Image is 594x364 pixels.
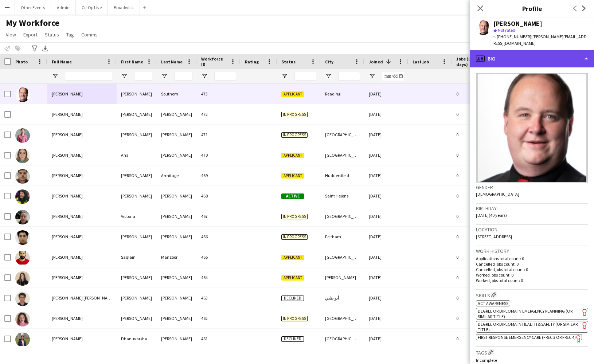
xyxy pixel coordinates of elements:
[478,308,572,319] span: Degree or Diploma in Emergency Planning (or similar title)
[321,227,364,247] div: Feltham
[478,301,508,306] span: ACT Awareness
[52,152,83,158] span: [PERSON_NAME]
[63,30,77,39] a: Tag
[197,125,241,145] div: 471
[321,186,364,206] div: Saint Helens
[470,4,594,13] h3: Profile
[117,227,157,247] div: [PERSON_NAME]
[478,321,578,332] span: Degree or Diploma in Health & Safety (or similar title)
[325,59,333,64] span: City
[15,271,30,286] img: Ione Smith
[117,267,157,287] div: [PERSON_NAME]
[452,329,499,349] div: 0
[452,288,499,308] div: 0
[52,73,58,79] button: Open Filter Menu
[382,72,404,81] input: Joined Filter Input
[157,308,197,328] div: [PERSON_NAME]
[197,288,241,308] div: 463
[52,254,83,260] span: [PERSON_NAME]
[413,59,429,64] span: Last job
[197,84,241,104] div: 473
[51,0,76,15] button: Admin
[121,73,128,79] button: Open Filter Menu
[197,308,241,328] div: 462
[456,56,486,67] span: Jobs (last 90 days)
[81,31,98,38] span: Comms
[364,329,408,349] div: [DATE]
[197,247,241,267] div: 465
[15,312,30,326] img: Megan James
[15,189,30,204] img: Graham Owen
[197,227,241,247] div: 466
[321,206,364,226] div: [GEOGRAPHIC_DATA]
[364,288,408,308] div: [DATE]
[117,288,157,308] div: [PERSON_NAME]
[157,186,197,206] div: [PERSON_NAME]
[161,73,168,79] button: Open Filter Menu
[15,210,30,224] img: Victoria Coutts
[364,145,408,165] div: [DATE]
[15,128,30,143] img: Ashfaq Mohammad Mahboob
[15,59,28,64] span: Photo
[197,206,241,226] div: 467
[52,316,83,321] span: [PERSON_NAME]
[197,267,241,287] div: 464
[452,267,499,287] div: 0
[30,44,39,53] app-action-btn: Advanced filters
[452,227,499,247] div: 0
[452,125,499,145] div: 0
[117,145,157,165] div: Ana
[364,308,408,328] div: [DATE]
[197,329,241,349] div: 461
[294,72,316,81] input: Status Filter Input
[157,125,197,145] div: [PERSON_NAME]
[364,125,408,145] div: [DATE]
[498,27,515,33] span: Not rated
[15,169,30,184] img: Matthew Armitage
[157,104,197,124] div: [PERSON_NAME]
[476,256,588,261] p: Applications total count: 0
[157,206,197,226] div: [PERSON_NAME]
[325,73,332,79] button: Open Filter Menu
[41,44,50,53] app-action-btn: Export XLSX
[197,165,241,185] div: 469
[52,336,83,341] span: [PERSON_NAME]
[321,165,364,185] div: Huddersfield
[452,84,499,104] div: 0
[478,334,576,340] span: First Response Emergency Care (FREC 3 or FREC 4)
[321,145,364,165] div: [GEOGRAPHIC_DATA]
[52,295,114,301] span: [PERSON_NAME] [PERSON_NAME]
[117,206,157,226] div: Victoria
[476,73,588,183] img: Crew avatar or photo
[157,247,197,267] div: Manzoor
[364,84,408,104] div: [DATE]
[15,251,30,265] img: Saqlain Manzoor
[6,31,16,38] span: View
[157,267,197,287] div: [PERSON_NAME]
[52,214,83,219] span: [PERSON_NAME]
[201,73,208,79] button: Open Filter Menu
[281,336,304,342] span: Declined
[281,112,308,117] span: In progress
[117,186,157,206] div: [PERSON_NAME]
[281,59,296,64] span: Status
[476,278,588,283] p: Worked jobs total count: 0
[338,72,360,81] input: City Filter Input
[157,329,197,349] div: [PERSON_NAME]
[321,125,364,145] div: [GEOGRAPHIC_DATA]
[364,186,408,206] div: [DATE]
[281,214,308,219] span: In progress
[452,186,499,206] div: 0
[20,30,40,39] a: Export
[281,153,304,158] span: Applicant
[52,111,83,117] span: [PERSON_NAME]
[364,165,408,185] div: [DATE]
[52,173,83,178] span: [PERSON_NAME]
[3,30,19,39] a: View
[117,104,157,124] div: [PERSON_NAME]
[42,30,62,39] a: Status
[476,267,588,272] p: Cancelled jobs total count: 0
[117,165,157,185] div: [PERSON_NAME]
[470,50,594,67] div: Bio
[452,247,499,267] div: 0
